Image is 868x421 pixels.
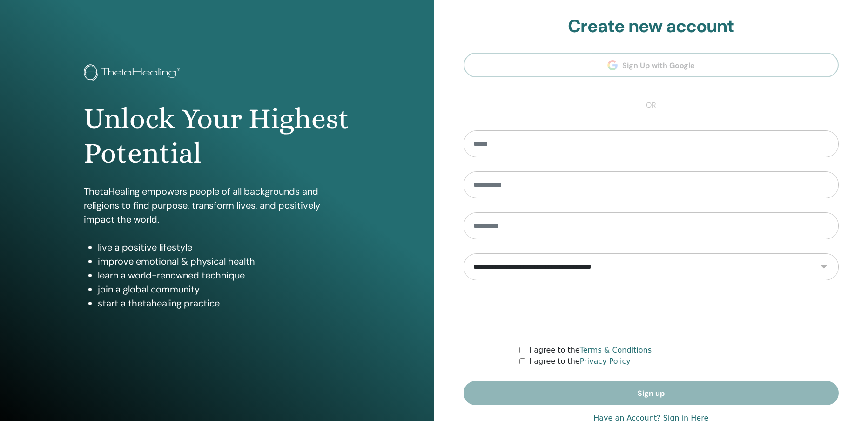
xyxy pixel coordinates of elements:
[641,100,661,111] span: or
[98,296,350,310] li: start a thetahealing practice
[98,268,350,282] li: learn a world-renowned technique
[98,254,350,268] li: improve emotional & physical health
[98,240,350,254] li: live a positive lifestyle
[464,16,839,37] h2: Create new account
[84,184,350,226] p: ThetaHealing empowers people of all backgrounds and religions to find purpose, transform lives, a...
[580,294,722,331] iframe: reCAPTCHA
[84,102,350,171] h1: Unlock Your Highest Potential
[98,282,350,296] li: join a global community
[529,345,652,356] label: I agree to the
[580,357,631,366] a: Privacy Policy
[529,356,630,367] label: I agree to the
[580,346,652,354] a: Terms & Conditions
